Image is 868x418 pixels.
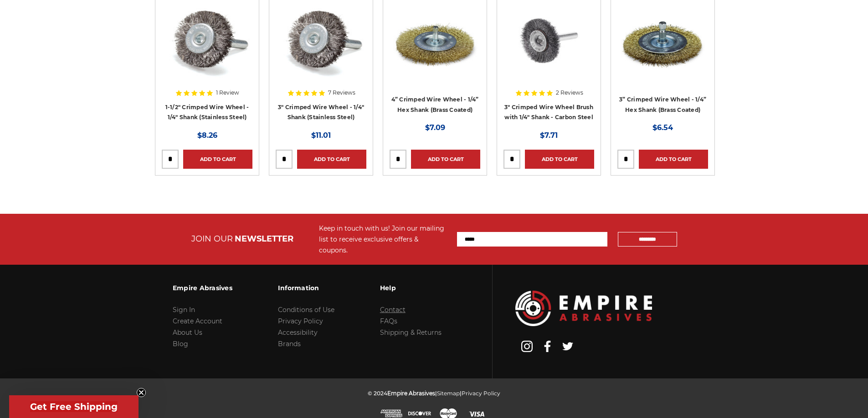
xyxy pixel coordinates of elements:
[319,223,448,256] div: Keep in touch with us! Join our mailing list to receive exclusive offers & coupons.
[390,5,480,119] a: 4 inch brass coated crimped wire wheel
[165,104,249,121] a: 1-1/2" Crimped Wire Wheel - 1/4" Shank (Stainless Steel)
[278,278,334,297] h3: Information
[639,150,708,169] a: Add to Cart
[617,5,708,119] a: 3 inch brass coated crimped wire wheel
[380,328,442,337] a: Shipping & Returns
[525,150,594,169] a: Add to Cart
[617,5,708,78] img: 3 inch brass coated crimped wire wheel
[411,150,480,169] a: Add to Cart
[504,104,593,121] a: 3" Crimped Wire Wheel Brush with 1/4" Shank - Carbon Steel
[437,390,460,397] a: Sitemap
[368,388,500,399] p: © 2024 | |
[380,278,442,297] h3: Help
[380,306,406,314] a: Contact
[503,5,594,78] img: 3" Crimped Carbon Steel Wire Wheel Brush with 1/4" Shank
[380,317,397,325] a: FAQs
[183,150,252,169] a: Add to Cart
[278,104,364,121] a: 3" Crimped Wire Wheel - 1/4" Shank (Stainless Steel)
[197,131,217,140] span: $8.26
[173,340,188,348] a: Blog
[297,150,366,169] a: Add to Cart
[173,278,232,297] h3: Empire Abrasives
[311,131,331,140] span: $11.01
[276,5,366,119] a: Crimped Wire Wheel with Shank
[137,388,146,397] button: Close teaser
[173,306,195,314] a: Sign In
[278,328,318,337] a: Accessibility
[652,123,673,132] span: $6.54
[515,291,652,326] img: Empire Abrasives Logo Image
[30,401,118,412] span: Get Free Shipping
[235,234,293,244] span: NEWSLETTER
[276,5,366,78] img: Crimped Wire Wheel with Shank
[503,5,594,119] a: 3" Crimped Carbon Steel Wire Wheel Brush with 1/4" Shank
[162,5,252,119] a: Crimped Wire Wheel with Shank
[425,123,445,132] span: $7.09
[173,317,222,325] a: Create Account
[540,131,558,140] span: $7.71
[162,5,252,78] img: Crimped Wire Wheel with Shank
[173,328,202,337] a: About Us
[462,390,500,397] a: Privacy Policy
[9,395,139,418] div: Get Free ShippingClose teaser
[390,5,480,78] img: 4 inch brass coated crimped wire wheel
[278,340,301,348] a: Brands
[191,234,233,244] span: JOIN OUR
[278,306,334,314] a: Conditions of Use
[387,390,435,397] span: Empire Abrasives
[278,317,323,325] a: Privacy Policy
